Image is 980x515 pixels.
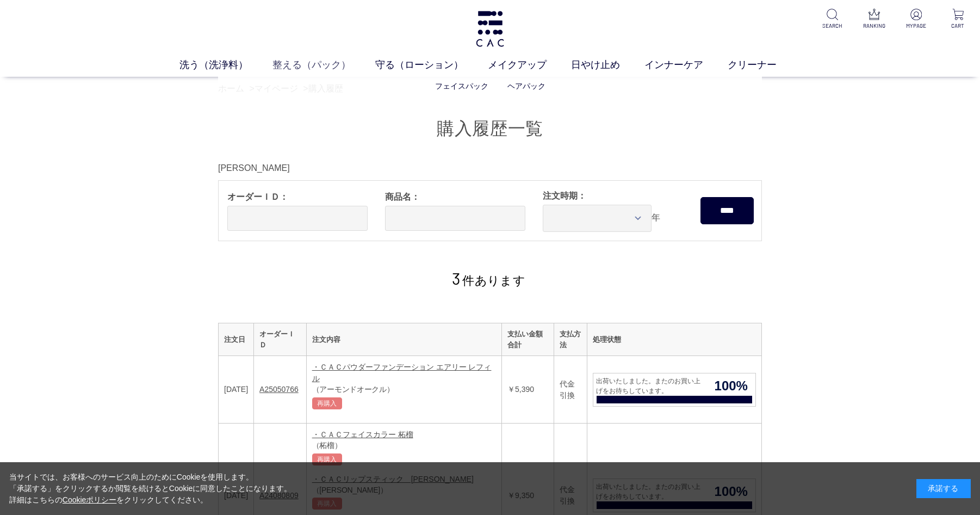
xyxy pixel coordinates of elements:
[385,191,525,204] span: 商品名：
[861,9,888,30] a: RANKING
[488,58,571,72] a: メイクアップ
[218,162,762,175] div: [PERSON_NAME]
[312,453,342,465] a: 再購入
[219,323,254,356] th: 注文日
[254,323,307,356] th: オーダーＩＤ
[435,82,488,90] a: フェイスパック
[819,22,846,30] p: SEARCH
[861,22,888,30] p: RANKING
[728,58,801,72] a: クリーナー
[501,323,554,356] th: 支払い金額合計
[644,58,728,72] a: インナーケア
[507,82,545,90] a: ヘアパック
[452,268,460,288] span: 3
[312,384,496,395] div: （アーモンドオークル）
[593,373,756,407] a: 出荷いたしました。またのお買い上げをお待ちしています。 100%
[819,9,846,30] a: SEARCH
[593,376,707,396] span: 出荷いたしました。またのお買い上げをお待ちしています。
[554,323,587,356] th: 支払方法
[945,9,971,30] a: CART
[543,189,683,203] span: 注文時期：
[63,495,117,504] a: Cookieポリシー
[312,363,492,383] a: ・ＣＡＣパウダーファンデーション エアリー レフィル
[9,471,292,506] div: 当サイトでは、お客様へのサービス向上のためにCookieを使用します。 「承諾する」をクリックするか閲覧を続けるとCookieに同意したことになります。 詳細はこちらの をクリックしてください。
[452,274,525,287] span: 件あります
[227,191,368,204] span: オーダーＩＤ：
[571,58,644,72] a: 日やけ止め
[587,323,761,356] th: 処理状態
[534,181,692,241] div: 年
[945,22,971,30] p: CART
[501,356,554,424] td: ￥5,390
[306,323,501,356] th: 注文内容
[903,9,929,30] a: MYPAGE
[312,397,342,409] a: 再購入
[916,479,971,498] div: 承諾する
[554,356,587,424] td: 代金引換
[259,385,299,394] a: A25050766
[218,117,762,140] h1: 購入履歴一覧
[707,376,755,396] span: 100%
[272,58,375,72] a: 整える（パック）
[474,11,506,47] img: logo
[375,58,488,72] a: 守る（ローション）
[219,356,254,424] td: [DATE]
[312,440,496,451] div: （柘榴）
[312,430,413,439] a: ・ＣＡＣフェイスカラー 柘榴
[903,22,929,30] p: MYPAGE
[179,58,272,72] a: 洗う（洗浄料）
